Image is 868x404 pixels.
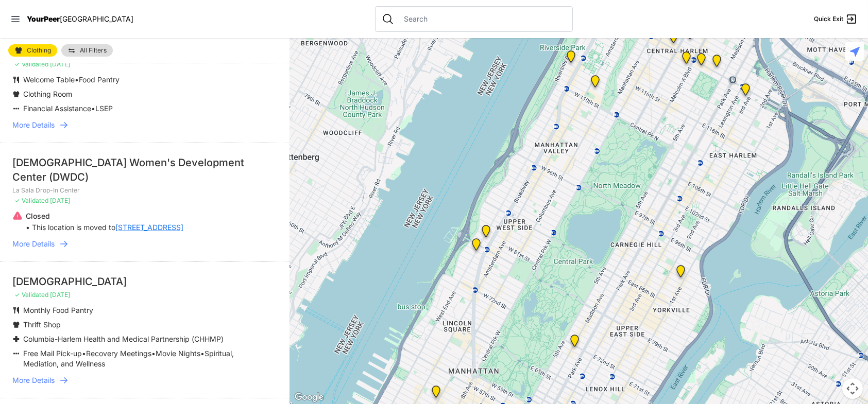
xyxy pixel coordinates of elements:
span: [DATE] [50,60,70,68]
span: LSEP [95,104,113,113]
span: Movie Nights [156,349,200,358]
div: Manhattan [691,49,712,74]
span: Financial Assistance [23,104,91,113]
div: The Cathedral Church of St. John the Divine [585,71,606,96]
span: Monthly Food Pantry [23,306,93,314]
span: More Details [12,120,55,130]
span: ✓ Validated [14,60,48,68]
span: More Details [12,239,55,249]
span: Welcome Table [23,75,75,84]
span: • [91,104,95,113]
span: Thrift Shop [23,320,61,329]
a: All Filters [61,44,113,57]
span: Recovery Meetings [86,349,151,358]
span: Clothing Room [23,90,72,98]
a: More Details [12,120,277,130]
span: Clothing [27,47,51,54]
div: Pathways Adult Drop-In Program [475,221,497,245]
a: Quick Exit [814,13,858,25]
span: [GEOGRAPHIC_DATA] [60,14,133,23]
span: All Filters [80,47,107,54]
p: • This location is moved to [26,222,183,233]
div: [DEMOGRAPHIC_DATA] [12,274,277,289]
input: Search [398,14,566,24]
a: More Details [12,375,277,385]
p: Closed [26,211,183,221]
a: Open this area in Google Maps (opens a new window) [292,391,326,404]
span: [DATE] [50,291,70,298]
span: Free Mail Pick-up [23,349,82,358]
div: The PILLARS – Holistic Recovery Support [638,17,659,42]
span: Columbia-Harlem Health and Medical Partnership (CHHMP) [23,335,224,343]
a: [STREET_ADDRESS] [115,222,183,233]
div: Avenue Church [670,261,691,286]
span: YourPeer [27,14,60,23]
span: ✓ Validated [14,197,48,204]
a: More Details [12,239,277,249]
span: • [151,349,156,358]
div: Ford Hall [560,46,582,71]
img: Google [292,391,326,404]
span: • [200,349,205,358]
a: Clothing [8,44,57,57]
div: Uptown/Harlem DYCD Youth Drop-in Center [663,27,684,51]
div: Manhattan [564,330,585,355]
div: [DEMOGRAPHIC_DATA] Women's Development Center (DWDC) [12,155,277,184]
a: YourPeer[GEOGRAPHIC_DATA] [27,16,133,22]
span: Food Pantry [79,75,120,84]
span: • [82,349,86,358]
span: • [75,75,79,84]
span: Quick Exit [814,15,843,23]
p: La Sala Drop-In Center [12,186,277,195]
span: [DATE] [50,197,70,204]
button: Map camera controls [842,378,863,399]
span: More Details [12,375,55,385]
span: ✓ Validated [14,291,48,298]
div: East Harlem [706,50,727,75]
div: Main Location [735,79,756,104]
